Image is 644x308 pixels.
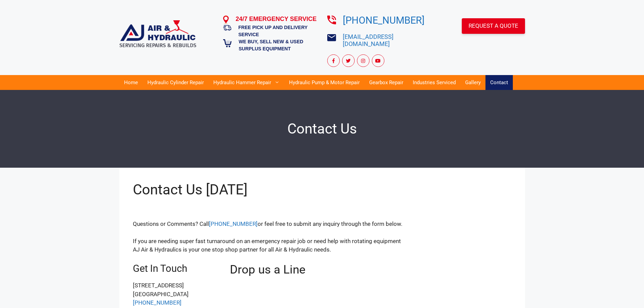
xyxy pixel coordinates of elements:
a: Hydraulic Hammer Repair [209,75,284,90]
a: [EMAIL_ADDRESS][DOMAIN_NAME] [343,33,393,48]
a: Hydraulic Cylinder Repair [143,75,209,90]
h2: Drop us a Line [230,263,511,277]
a: Industries Serviced [408,75,460,90]
h5: WE BUY, SELL NEW & USED SURPLUS EQUIPMENT [239,38,317,52]
a: Home [119,75,143,90]
h5: FREE PICK UP AND DELIVERY SERVICE [238,24,317,38]
h1: Contact Us [119,120,525,137]
a: Gallery [460,75,485,90]
p: Questions or Comments? Call or feel free to submit any inquiry through the form below. [133,220,511,229]
h1: Contact Us [DATE] [133,181,511,198]
p: [STREET_ADDRESS] [GEOGRAPHIC_DATA] [133,281,220,307]
a: [PHONE_NUMBER] [209,220,258,227]
h4: 24/7 EMERGENCY SERVICE [236,15,317,24]
p: If you are needing super fast turnaround on an emergency repair job or need help with rotating eq... [133,237,511,254]
a: Hydraulic Pump & Motor Repair [284,75,364,90]
a: [PHONE_NUMBER] [133,299,182,306]
a: Gearbox Repair [364,75,408,90]
h3: Get In Touch [133,263,220,275]
a: [PHONE_NUMBER] [343,15,425,26]
a: Contact [485,75,513,90]
a: REQUEST A QUOTE [462,18,525,34]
